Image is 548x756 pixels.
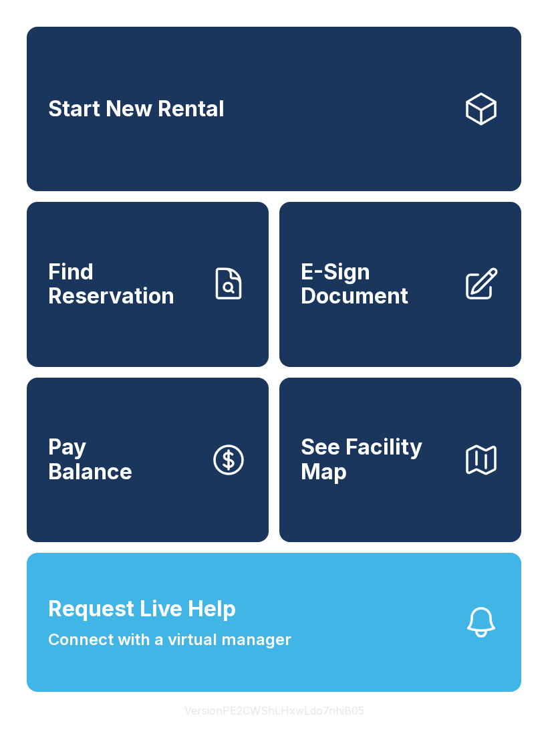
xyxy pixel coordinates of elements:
button: VersionPE2CWShLHxwLdo7nhiB05 [174,692,375,729]
span: Pay Balance [48,435,132,484]
a: PayBalance [27,378,269,542]
button: Request Live HelpConnect with a virtual manager [27,553,521,692]
span: E-Sign Document [301,260,452,309]
span: Find Reservation [48,260,199,309]
a: Start New Rental [27,27,521,191]
span: Start New Rental [48,97,225,122]
span: See Facility Map [301,435,452,484]
a: E-Sign Document [279,202,521,366]
a: Find Reservation [27,202,269,366]
button: See Facility Map [279,378,521,542]
span: Connect with a virtual manager [48,628,291,652]
span: Request Live Help [48,593,236,625]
